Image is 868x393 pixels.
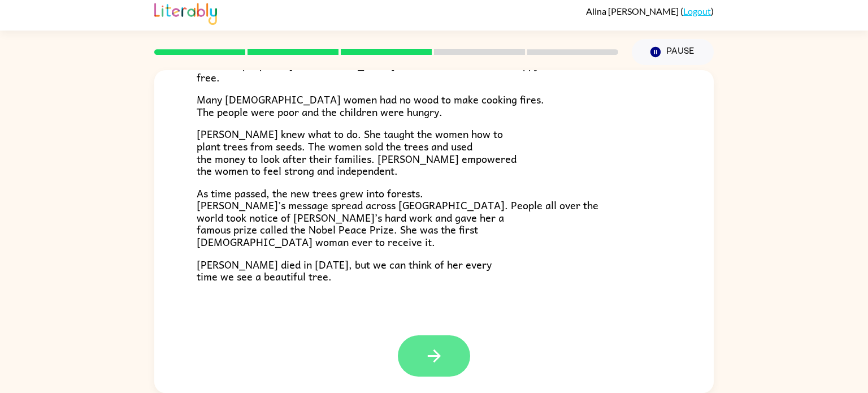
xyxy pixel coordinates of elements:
[197,185,598,250] span: As time passed, the new trees grew into forests. [PERSON_NAME]’s message spread across [GEOGRAPHI...
[197,256,492,285] span: [PERSON_NAME] died in [DATE], but we can think of her every time we see a beautiful tree.
[632,39,714,65] button: Pause
[197,91,544,120] span: Many [DEMOGRAPHIC_DATA] women had no wood to make cooking fires. The people were poor and the chi...
[586,6,714,16] div: ( )
[683,6,711,16] a: Logout
[197,126,517,179] span: [PERSON_NAME] knew what to do. She taught the women how to plant trees from seeds. The women sold...
[586,6,680,16] span: Alina [PERSON_NAME]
